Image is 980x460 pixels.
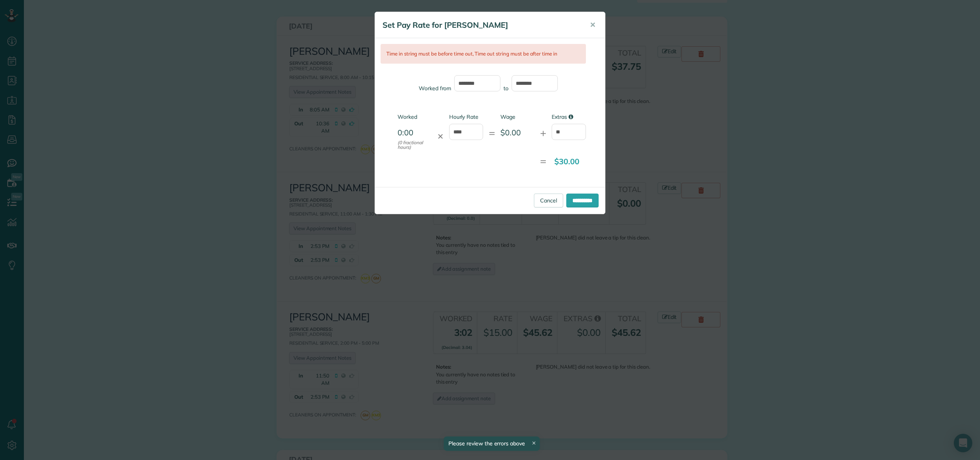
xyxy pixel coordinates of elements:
label: Extras [552,113,586,121]
div: + [535,125,552,141]
div: ✕ [432,131,449,142]
label: Worked [398,113,432,121]
label: Worked from [419,84,451,92]
span: ✕ [590,20,596,29]
div: 0:00 [398,127,432,150]
div: = [535,153,552,169]
div: = [483,125,500,141]
label: Hourly Rate [449,113,483,121]
small: (0 fractional hours) [398,140,432,150]
label: Wage [500,113,535,121]
a: Cancel [534,194,563,207]
h5: Set Pay Rate for [PERSON_NAME] [383,20,579,30]
strong: $30.00 [554,157,579,166]
div: $0.00 [500,127,535,138]
div: Time in string must be before time out, Time out string must be after time in [381,44,586,64]
label: to [503,84,508,92]
div: Please review the errors above [444,436,540,451]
